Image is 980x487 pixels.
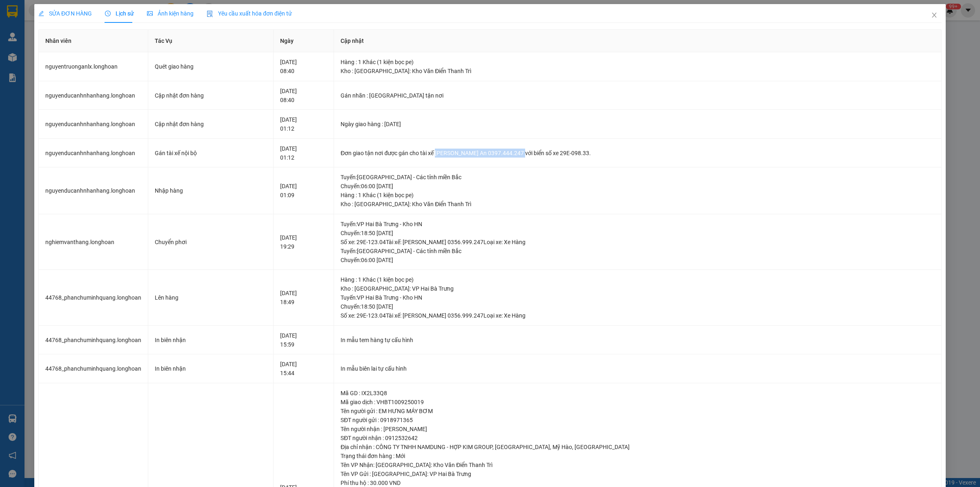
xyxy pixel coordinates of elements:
[155,186,267,195] div: Nhập hàng
[207,11,213,17] img: icon
[341,67,935,76] div: Kho : [GEOGRAPHIC_DATA]: Kho Văn Điển Thanh Trì
[39,326,148,355] td: 44768_phanchuminhquang.longhoan
[341,149,935,158] div: Đơn giao tận nơi được gán cho tài xế [PERSON_NAME] An 0397.444.247 với biển số xe 29E-098.33.
[341,293,935,320] div: Tuyến : VP Hai Bà Trưng - Kho HN Chuyến: 18:50 [DATE] Số xe: 29E-123.04 Tài xế: [PERSON_NAME] 035...
[341,443,935,451] div: Địa chỉ nhận : CÔNG TY TNHH NAMDUNG - HỢP KIM GROUP, [GEOGRAPHIC_DATA], Mỹ Hào, [GEOGRAPHIC_DATA]
[341,425,935,434] div: Tên người nhận : [PERSON_NAME]
[39,30,148,52] th: Nhân viên
[280,233,327,251] div: [DATE] 19:29
[155,364,267,373] div: In biên nhận
[341,284,935,293] div: Kho : [GEOGRAPHIC_DATA]: VP Hai Bà Trưng
[280,182,327,200] div: [DATE] 01:09
[155,336,267,345] div: In biên nhận
[341,91,935,100] div: Gán nhãn : [GEOGRAPHIC_DATA] tận nơi
[155,91,267,100] div: Cập nhật đơn hàng
[341,220,935,247] div: Tuyến : VP Hai Bà Trưng - Kho HN Chuyến: 18:50 [DATE] Số xe: 29E-123.04 Tài xế: [PERSON_NAME] 035...
[341,469,935,478] div: Tên VP Gửi : [GEOGRAPHIC_DATA]: VP Hai Bà Trưng
[341,336,935,345] div: In mẫu tem hàng tự cấu hình
[280,58,327,76] div: [DATE] 08:40
[341,58,935,67] div: Hàng : 1 Khác (1 kiện bọc pe)
[280,87,327,105] div: [DATE] 08:40
[341,398,935,407] div: Mã giao dịch : VHBT1009250019
[931,12,938,18] span: close
[274,30,334,52] th: Ngày
[341,191,935,200] div: Hàng : 1 Khác (1 kiện bọc pe)
[341,451,935,460] div: Trạng thái đơn hàng : Mới
[155,120,267,129] div: Cập nhật đơn hàng
[39,52,148,81] td: nguyentruonganlx.longhoan
[148,30,274,52] th: Tác Vụ
[334,30,942,52] th: Cập nhật
[155,149,267,158] div: Gán tài xế nội bộ
[155,62,267,71] div: Quét giao hàng
[923,4,946,27] button: Close
[105,10,134,17] span: Lịch sử
[341,416,935,425] div: SĐT người gửi : 0918971365
[341,434,935,443] div: SĐT người nhận : 0912532642
[105,11,111,16] span: clock-circle
[39,167,148,214] td: nguyenducanhnhanhang.longhoan
[280,331,327,349] div: [DATE] 15:59
[341,275,935,284] div: Hàng : 1 Khác (1 kiện bọc pe)
[38,10,92,17] span: SỬA ĐƠN HÀNG
[39,139,148,168] td: nguyenducanhnhanhang.longhoan
[39,354,148,383] td: 44768_phanchuminhquang.longhoan
[155,238,267,247] div: Chuyển phơi
[341,173,935,191] div: Tuyến : [GEOGRAPHIC_DATA] - Các tỉnh miền Bắc Chuyến: 06:00 [DATE]
[39,81,148,110] td: nguyenducanhnhanhang.longhoan
[39,270,148,326] td: 44768_phanchuminhquang.longhoan
[38,11,44,16] span: edit
[280,144,327,162] div: [DATE] 01:12
[341,120,935,129] div: Ngày giao hàng : [DATE]
[341,364,935,373] div: In mẫu biên lai tự cấu hình
[341,200,935,209] div: Kho : [GEOGRAPHIC_DATA]: Kho Văn Điển Thanh Trì
[341,460,935,469] div: Tên VP Nhận: [GEOGRAPHIC_DATA]: Kho Văn Điển Thanh Trì
[341,389,935,398] div: Mã GD : IX2L33Q8
[280,289,327,307] div: [DATE] 18:49
[280,360,327,378] div: [DATE] 15:44
[341,247,935,265] div: Tuyến : [GEOGRAPHIC_DATA] - Các tỉnh miền Bắc Chuyến: 06:00 [DATE]
[207,10,292,17] span: Yêu cầu xuất hóa đơn điện tử
[280,115,327,133] div: [DATE] 01:12
[39,214,148,270] td: nghiemvanthang.longhoan
[147,11,153,16] span: picture
[341,407,935,416] div: Tên người gửi : EM HƯNG MÁY BƠM
[39,110,148,139] td: nguyenducanhnhanhang.longhoan
[147,10,194,17] span: Ảnh kiện hàng
[155,293,267,302] div: Lên hàng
